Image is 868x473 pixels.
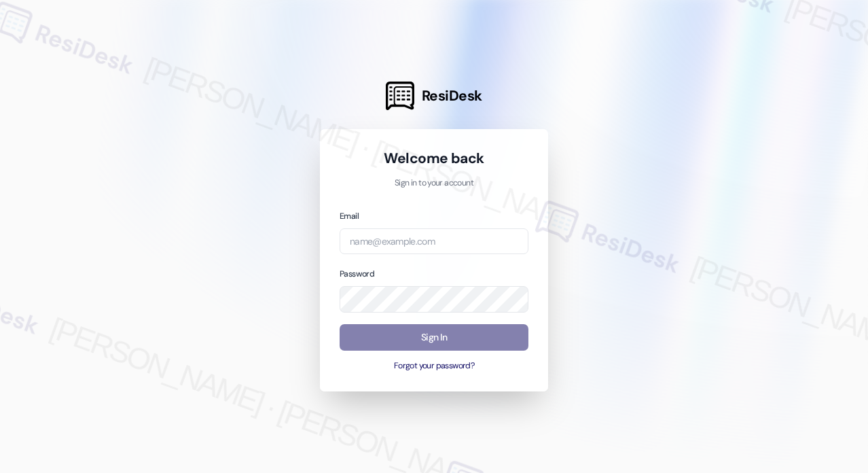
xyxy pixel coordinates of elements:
button: Sign In [340,324,528,351]
label: Password [340,268,374,279]
span: ResiDesk [422,86,482,105]
label: Email [340,211,359,222]
img: ResiDesk Logo [386,82,414,110]
h1: Welcome back [340,149,528,168]
p: Sign in to your account [340,177,528,190]
input: name@example.com [340,228,528,255]
button: Forgot your password? [340,360,528,372]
